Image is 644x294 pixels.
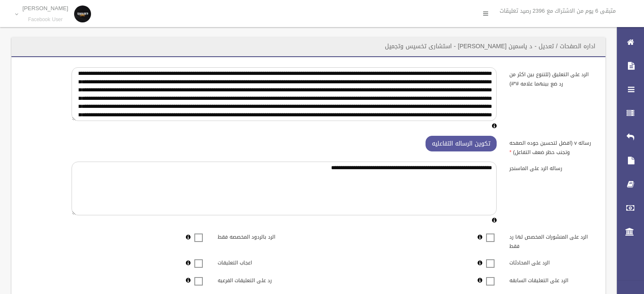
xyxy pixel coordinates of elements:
[22,5,68,11] p: [PERSON_NAME]
[503,273,600,285] label: الرد على التعليقات السابقه
[211,256,309,268] label: اعجاب التعليقات
[503,136,600,157] label: رساله v (افضل لتحسين جوده الصفحه وتجنب حظر ضعف التفاعل)
[503,162,600,173] label: رساله الرد على الماسنجر
[211,230,309,242] label: الرد بالردود المخصصه فقط
[375,38,605,55] header: اداره الصفحات / تعديل - د ياسمين [PERSON_NAME] - استشارى تخسيس وتجميل
[211,273,309,285] label: رد على التعليقات الفرعيه
[503,256,600,268] label: الرد على المحادثات
[22,16,68,23] small: Facebook User
[503,230,600,251] label: الرد على المنشورات المخصص لها رد فقط
[503,67,600,88] label: الرد على التعليق (للتنوع بين اكثر من رد ضع بينهما علامه #*#)
[426,136,497,151] button: تكوين الرساله التفاعليه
